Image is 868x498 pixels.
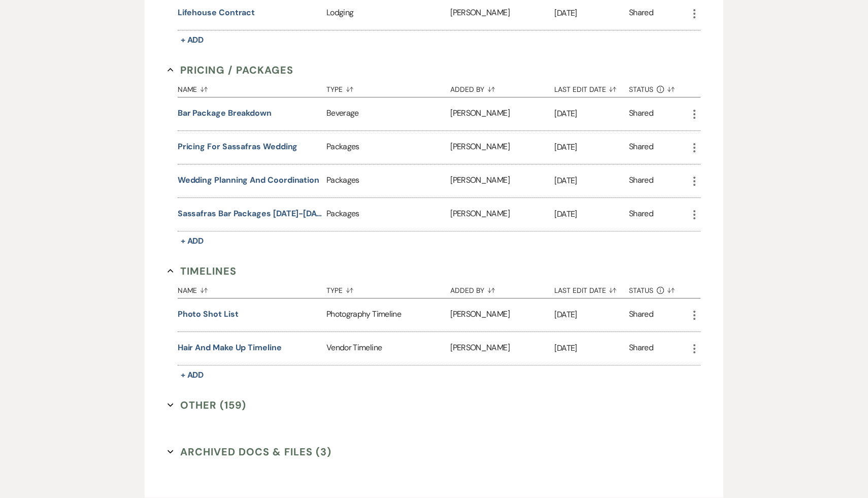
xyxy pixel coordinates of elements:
[629,342,653,355] div: Shared
[629,174,653,188] div: Shared
[178,308,239,320] button: Photo Shot List
[326,332,450,365] div: Vendor Timeline
[178,7,255,19] button: Lifehouse Contract
[178,279,326,298] button: Name
[629,86,653,93] span: Status
[326,78,450,97] button: Type
[629,279,688,298] button: Status
[326,198,450,231] div: Packages
[178,342,282,354] button: Hair and Make Up Timeline
[450,298,554,331] div: [PERSON_NAME]
[178,107,272,119] button: Bar Package Breakdown
[326,97,450,130] div: Beverage
[629,7,653,20] div: Shared
[629,208,653,221] div: Shared
[450,198,554,231] div: [PERSON_NAME]
[168,444,331,459] button: Archived Docs & Files (3)
[554,208,629,221] p: [DATE]
[181,370,204,380] span: + Add
[450,164,554,197] div: [PERSON_NAME]
[181,35,204,45] span: + Add
[554,279,629,298] button: Last Edit Date
[450,78,554,97] button: Added By
[168,263,237,279] button: Timelines
[178,368,207,382] button: + Add
[629,141,653,154] div: Shared
[554,174,629,187] p: [DATE]
[554,7,629,20] p: [DATE]
[554,78,629,97] button: Last Edit Date
[450,332,554,365] div: [PERSON_NAME]
[178,141,298,153] button: Pricing for Sassafras Wedding
[450,97,554,130] div: [PERSON_NAME]
[554,342,629,355] p: [DATE]
[629,107,653,121] div: Shared
[326,298,450,331] div: Photography Timeline
[168,397,246,413] button: Other (159)
[178,234,207,248] button: + Add
[554,308,629,321] p: [DATE]
[326,131,450,164] div: Packages
[554,141,629,154] p: [DATE]
[450,279,554,298] button: Added By
[326,164,450,197] div: Packages
[181,236,204,246] span: + Add
[178,208,322,220] button: Sassafras Bar Packages [DATE]-[DATE]
[629,287,653,294] span: Status
[178,174,319,186] button: Wedding Planning and Coordination
[326,279,450,298] button: Type
[554,107,629,120] p: [DATE]
[178,33,207,47] button: + Add
[168,62,293,78] button: Pricing / Packages
[629,308,653,322] div: Shared
[450,131,554,164] div: [PERSON_NAME]
[629,78,688,97] button: Status
[178,78,326,97] button: Name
